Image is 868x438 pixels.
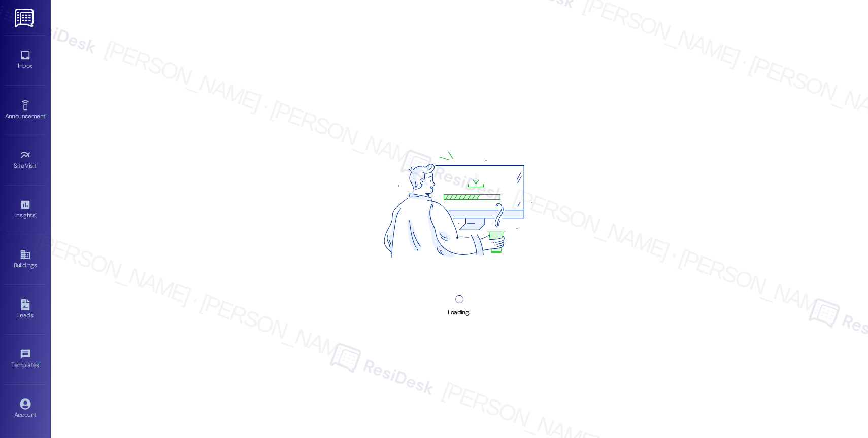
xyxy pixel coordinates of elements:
span: • [39,360,41,367]
a: Buildings [5,246,46,273]
span: • [37,161,38,168]
span: • [35,210,37,217]
a: Inbox [5,47,46,74]
a: Leads [5,296,46,323]
div: Loading... [448,307,471,318]
a: Templates • [5,346,46,373]
a: Insights • [5,196,46,224]
a: Account [5,395,46,423]
a: Site Visit • [5,147,46,174]
img: ResiDesk Logo [15,9,36,27]
span: • [45,111,47,118]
